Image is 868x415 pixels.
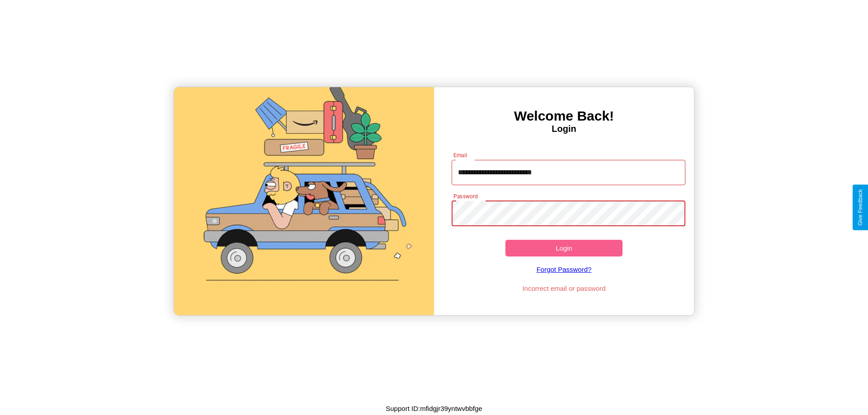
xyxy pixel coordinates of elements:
a: Forgot Password? [447,256,681,282]
label: Password [453,192,477,200]
p: Support ID: mfidgjr39yntwvbbfge [386,402,482,415]
div: Give Feedback [857,189,863,226]
h3: Welcome Back! [434,108,694,124]
h4: Login [434,124,694,134]
img: gif [174,87,434,315]
p: Incorrect email or password [447,282,681,294]
label: Email [453,151,467,159]
button: Login [505,240,623,256]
